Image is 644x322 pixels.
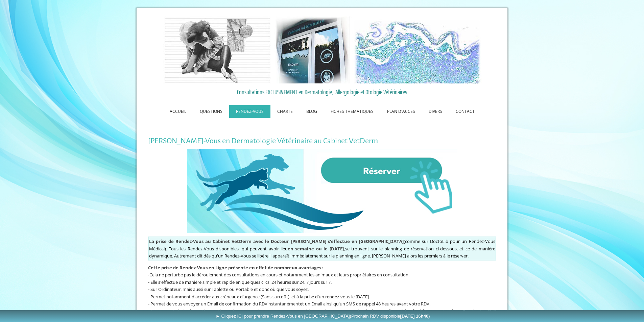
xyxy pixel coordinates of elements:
[149,238,495,252] span: sur DoctoLib pour un Rendez-Vous Médical). Tous les Rendez-Vous disponibles, qui peuvent avoir lieu
[270,105,300,118] a: CHARTE
[148,294,370,300] span: - Permet notamment d'accéder aux créneaux d’urgence (Sans surcoût) et à la prise d'un rendez-vous...
[193,105,229,118] a: QUESTIONS
[380,105,422,118] a: PLAN D'ACCES
[148,265,324,271] span: Cette p
[187,149,457,233] img: Rendez-Vous en Ligne au Cabinet VetDerm
[148,87,496,97] a: Consultations EXCLUSIVEMENT en Dermatologie, Allergologie et Otologie Vétérinaires
[267,301,300,307] span: instantanément
[324,105,380,118] a: FICHES THEMATIQUES
[148,272,149,278] span: -
[149,238,404,244] strong: La prise de Rendez-Vous au Cabinet VetDerm avec le Docteur [PERSON_NAME] s'effectue en [GEOGRAPHI...
[300,105,324,118] a: BLOG
[149,272,409,278] span: Cela ne perturbe pas le déroulement des consultations en cours et notamment les animaux et leurs ...
[148,301,430,307] span: - Permet de vous envoyer un Email de confirmation du RDV et un Email ainsi qu'un SMS de rappel 48...
[216,314,430,319] span: ► Cliquez ICI pour prendre Rendez-Vous en [GEOGRAPHIC_DATA]
[148,137,496,145] h1: [PERSON_NAME]-Vous en Dermatologie Vétérinaire au Cabinet VetDerm
[149,238,420,244] span: (comme
[449,105,481,118] a: CONTACT
[422,105,449,118] a: DIVERS
[229,105,270,118] a: RENDEZ-VOUS
[164,265,324,271] span: rise de Rendez-Vous en Ligne présente en effet de nombreux avantages :
[400,314,429,319] b: [DATE] 16h40
[148,308,496,322] span: - Au moment de la réservation en Ligne, si vous le souhaitez, vous pouvez préciser quels jours vo...
[148,286,309,292] span: - Sur Ordinateur, mais aussi sur Tablette ou Portable et donc où que vous soyez.
[163,105,193,118] a: ACCUEIL
[350,314,430,319] span: (Prochain RDV disponible )
[148,279,332,285] span: - Elle s'effectue de manière simple et rapide en quelques clics, 24 heures sur 24, 7 jours sur 7.
[288,246,345,252] span: en semaine ou le [DATE],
